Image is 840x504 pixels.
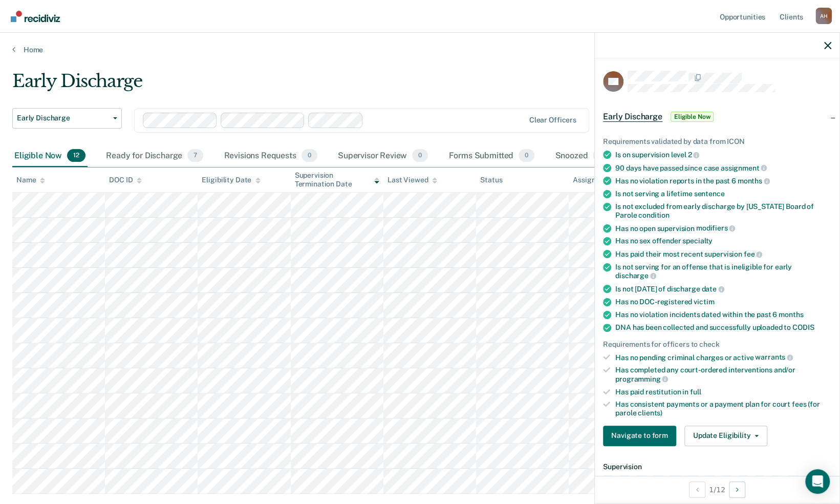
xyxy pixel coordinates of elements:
[615,271,656,280] span: discharge
[682,237,713,245] span: specialty
[701,285,724,293] span: date
[671,112,714,122] span: Eligible Now
[553,145,615,167] div: Snoozed
[615,388,831,396] div: Has paid restitution in
[615,249,831,259] div: Has paid their most recent supervision
[694,298,714,306] span: victim
[104,145,205,167] div: Ready for Discharge
[603,137,831,146] div: Requirements validated by data from ICON
[729,481,745,498] button: Next Opportunity
[815,8,832,24] button: Profile dropdown button
[615,323,831,332] div: DNA has been collected and successfully uploaded to
[615,237,831,245] div: Has no sex offender
[67,149,85,162] span: 12
[519,149,534,162] span: 0
[603,463,831,471] dt: Supervision
[615,263,831,280] div: Is not serving for an offense that is ineligible for early
[109,176,142,184] div: DOC ID
[595,100,839,133] div: Early DischargeEligible Now
[480,176,502,184] div: Status
[694,190,724,198] span: sentence
[615,190,831,198] div: Is not serving a lifetime
[187,149,203,162] span: 7
[17,114,109,122] span: Early Discharge
[615,163,831,173] div: 90 days have passed since case
[295,171,379,188] div: Supervision Termination Date
[603,426,676,446] button: Navigate to form
[805,469,830,494] div: Open Intercom Messenger
[336,145,430,167] div: Supervisor Review
[755,353,793,361] span: warrants
[603,112,662,122] span: Early Discharge
[792,323,814,331] span: CODIS
[615,375,668,383] span: programming
[12,71,642,100] div: Early Discharge
[638,211,670,219] span: condition
[446,145,536,167] div: Forms Submitted
[721,164,767,172] span: assignment
[738,177,770,185] span: months
[412,149,428,162] span: 0
[529,116,576,124] div: Clear officers
[16,176,45,184] div: Name
[595,476,839,503] div: 1 / 12
[615,176,831,185] div: Has no violation reports in the past 6
[815,8,832,24] div: A H
[615,202,831,220] div: Is not excluded from early discharge by [US_STATE] Board of Parole
[12,45,828,54] a: Home
[593,149,613,162] span: 23
[603,426,680,446] a: Navigate to form link
[688,151,700,159] span: 2
[573,176,621,184] div: Assigned to
[301,149,317,162] span: 0
[202,176,261,184] div: Eligibility Date
[222,145,319,167] div: Revisions Requests
[615,310,831,319] div: Has no violation incidents dated within the past 6
[689,481,705,498] button: Previous Opportunity
[615,366,831,383] div: Has completed any court-ordered interventions and/or
[603,340,831,349] div: Requirements for officers to check
[684,426,767,446] button: Update Eligibility
[12,145,88,167] div: Eligible Now
[615,284,831,293] div: Is not [DATE] of discharge
[690,388,701,396] span: full
[615,298,831,306] div: Has no DOC-registered
[615,224,831,233] div: Has no open supervision
[615,150,831,159] div: Is on supervision level
[387,176,437,184] div: Last Viewed
[615,353,831,362] div: Has no pending criminal charges or active
[744,250,762,258] span: fee
[638,409,662,417] span: clients)
[696,224,736,232] span: modifiers
[11,11,60,22] img: Recidiviz
[779,310,803,319] span: months
[615,400,831,417] div: Has consistent payments or a payment plan for court fees (for parole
